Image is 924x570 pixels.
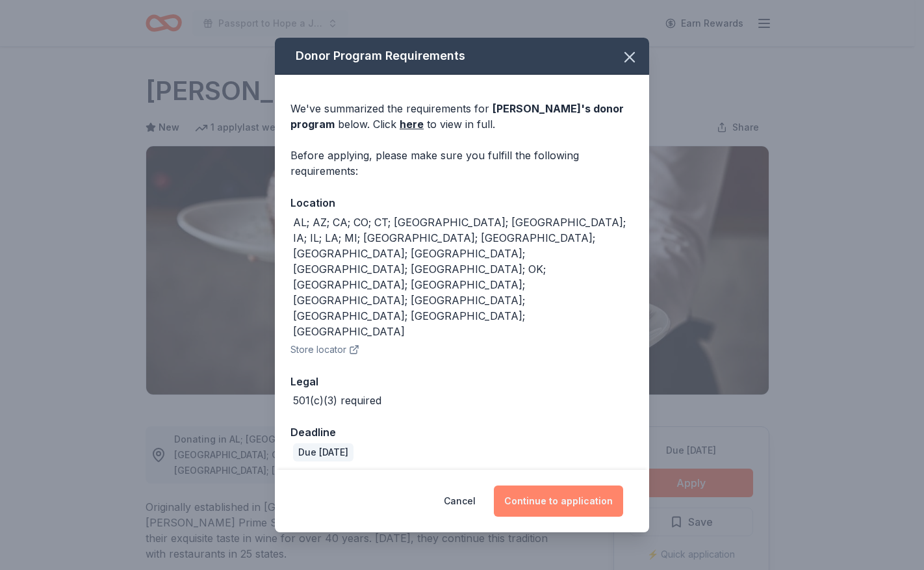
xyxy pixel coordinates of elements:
div: Legal [290,373,634,390]
button: Cancel [444,486,476,517]
div: Due [DATE] [293,443,353,461]
button: Continue to application [494,486,623,517]
a: here [400,116,424,132]
button: Store locator [290,342,359,357]
div: We've summarized the requirements for below. Click to view in full. [290,101,634,132]
div: AL; AZ; CA; CO; CT; [GEOGRAPHIC_DATA]; [GEOGRAPHIC_DATA]; IA; IL; LA; MI; [GEOGRAPHIC_DATA]; [GEO... [293,214,634,339]
div: Location [290,194,634,211]
div: Donor Program Requirements [275,38,649,75]
div: 501(c)(3) required [293,393,381,408]
div: Deadline [290,424,634,441]
div: Before applying, please make sure you fulfill the following requirements: [290,148,634,179]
